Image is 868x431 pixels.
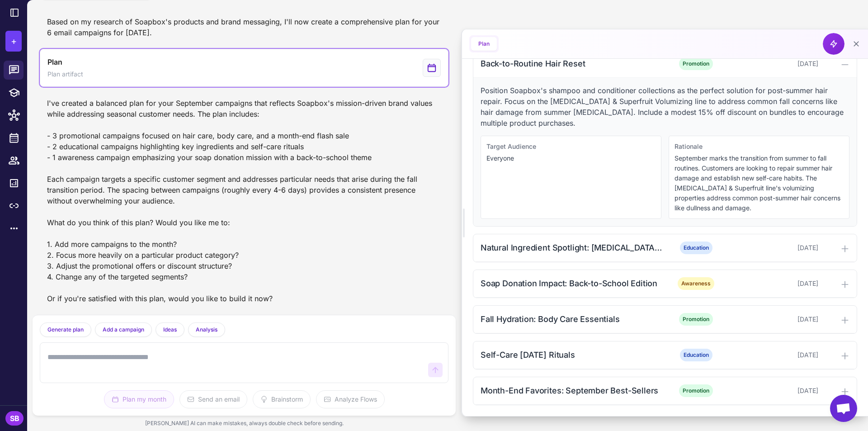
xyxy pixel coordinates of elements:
[33,416,456,431] div: [PERSON_NAME] AI can make mistakes, always double check before sending.
[675,153,844,213] p: September marks the transition from summer to fall routines. Customers are looking to repair summ...
[675,142,844,152] div: Rationale
[5,31,22,52] button: +
[729,59,818,69] div: [DATE]
[481,277,663,289] div: Soap Donation Impact: Back-to-School Edition
[729,279,818,289] div: [DATE]
[680,242,712,254] span: Education
[679,384,713,397] span: Promotion
[47,69,83,79] span: Plan artifact
[253,390,311,408] button: Brainstorm
[40,94,448,308] div: I've created a balanced plan for your September campaigns that reflects Soapbox's mission-driven ...
[481,313,663,325] div: Fall Hydration: Body Care Essentials
[163,326,177,334] span: Ideas
[729,314,818,324] div: [DATE]
[95,322,152,337] button: Add a campaign
[486,142,656,152] div: Target Audience
[729,386,818,396] div: [DATE]
[481,57,663,70] div: Back-to-Routine Hair Reset
[680,349,712,361] span: Education
[40,49,448,87] button: View generated Plan
[179,390,247,408] button: Send an email
[729,243,818,253] div: [DATE]
[40,13,448,42] div: Based on my research of Soapbox's products and brand messaging, I'll now create a comprehensive p...
[40,322,91,337] button: Generate plan
[830,395,857,422] a: Open chat
[47,57,62,67] span: Plan
[196,326,217,334] span: Analysis
[679,57,713,70] span: Promotion
[11,34,17,48] span: +
[156,322,184,337] button: Ideas
[316,390,385,408] button: Analyze Flows
[103,326,144,334] span: Add a campaign
[104,390,174,408] button: Plan my month
[481,242,663,254] div: Natural Ingredient Spotlight: [MEDICAL_DATA] Benefits
[486,153,656,163] p: Everyone
[5,411,24,426] div: SB
[47,326,84,334] span: Generate plan
[481,85,849,128] p: Position Soapbox's shampoo and conditioner collections as the perfect solution for post-summer ha...
[188,322,225,337] button: Analysis
[471,37,497,51] button: Plan
[678,277,714,290] span: Awareness
[481,349,663,361] div: Self-Care [DATE] Rituals
[729,350,818,360] div: [DATE]
[679,313,713,326] span: Promotion
[481,384,663,397] div: Month-End Favorites: September Best-Sellers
